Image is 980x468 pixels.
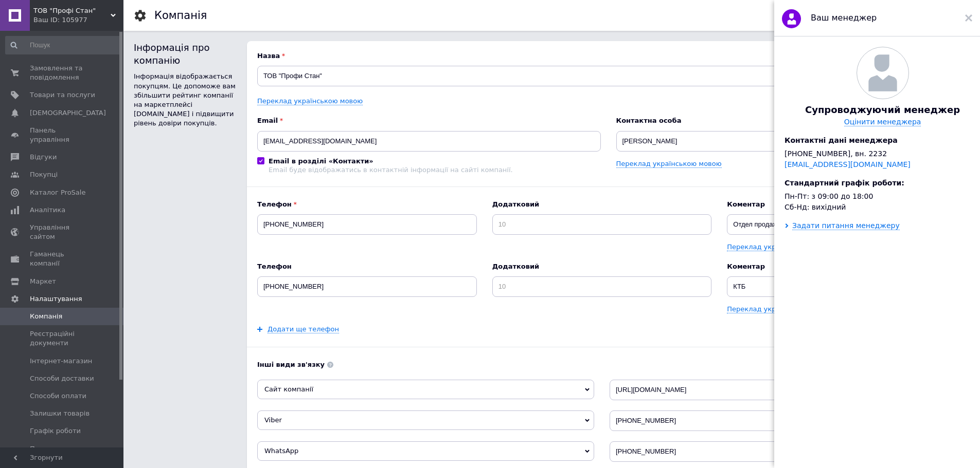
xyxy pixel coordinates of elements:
[30,409,90,418] span: Залишки товарів
[10,10,691,42] p: Предприятие «Профи Стан» является динамичной и перспективной компанией. Мы впитали в себя соверше...
[616,116,960,125] b: Контактна особа
[727,200,947,209] b: Коментар
[33,15,123,25] div: Ваш ID: 105977
[257,51,959,61] b: Назва
[10,10,691,313] body: Редактор, F5BB461C-D26E-4EBC-B211-22B1DE09E918
[268,325,339,333] a: Додати ще телефон
[264,416,282,424] span: Viber
[257,66,959,86] input: Назва вашої компанії
[30,426,81,436] span: Графік роботи
[30,153,57,162] span: Відгуки
[30,188,85,197] span: Каталог ProSale
[492,276,712,297] input: 10
[30,205,65,215] span: Аналітика
[844,118,921,126] a: Оцінити менеджера
[492,214,712,235] input: 10
[269,166,513,174] div: Email буде відображатись в контактній інформації на сайті компанії.
[134,41,237,67] div: Інформація про компанію
[30,294,82,304] span: Налаштування
[257,360,959,369] b: Інші види зв'язку
[792,221,900,230] div: Задати питання менеджеру
[30,170,58,179] span: Покупці
[30,90,95,100] span: Товари та послуги
[134,72,237,128] div: Інформація відображається покупцям. Це допоможе вам збільшити рейтинг компанії на маркетплейсі [D...
[264,447,298,455] span: WhatsApp
[727,262,947,271] b: Коментар
[257,97,363,105] a: Переклад українською мовою
[30,250,95,268] span: Гаманець компанії
[10,77,691,88] p: Наше предприятие имеет собственное конструкторско-технологическое бюро, позволяющее создать проек...
[30,108,106,118] span: [DEMOGRAPHIC_DATA]
[33,6,111,15] span: ТОВ "Профі Стан"
[257,262,477,271] b: Телефон
[785,160,911,169] a: [EMAIL_ADDRESS][DOMAIN_NAME]
[257,276,477,297] input: +38 096 0000000
[257,116,601,125] b: Email
[610,380,947,400] input: Наприклад: http://mysite.com
[30,391,86,401] span: Способи оплати
[30,64,95,82] span: Замовлення та повідомлення
[616,131,960,152] input: ПІБ
[30,444,95,463] span: Повернення та гарантія
[616,160,722,168] a: Переклад українською мовою
[264,385,313,393] span: Сайт компанії
[5,36,121,54] input: Пошук
[10,122,691,208] p: машиностроение; газоперерабатывающая отрасль; нефтеперерабатывающая отрасль; тепловая и атомная п...
[30,312,62,321] span: Компанія
[30,126,95,144] span: Панель управління
[10,95,691,116] p: Сотрудники ООО «Профи Стан» разрабатывают и производят нестандартное оборудование для различных о...
[727,276,947,297] input: Наприклад: Бухгалтерія
[30,357,92,366] span: Інтернет-магазин
[257,200,477,209] b: Телефон
[257,214,477,235] input: +38 096 0000000
[154,9,207,22] h1: Компанія
[10,49,691,70] p: Благодаря большому спектру оснащения, продукция, выпускаемая предприятием, отвечает высоким запро...
[727,214,947,235] input: Наприклад: Бухгалтерія
[492,262,712,271] b: Додатковий
[30,374,94,383] span: Способи доставки
[492,200,712,209] b: Додатковий
[30,223,95,241] span: Управління сайтом
[30,329,95,348] span: Реєстраційні документи
[30,277,56,286] span: Маркет
[257,131,601,152] input: Електронна адреса
[727,305,832,313] a: Переклад українською мовою
[727,243,832,251] a: Переклад українською мовою
[269,157,373,165] b: Email в розділі «Контакти»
